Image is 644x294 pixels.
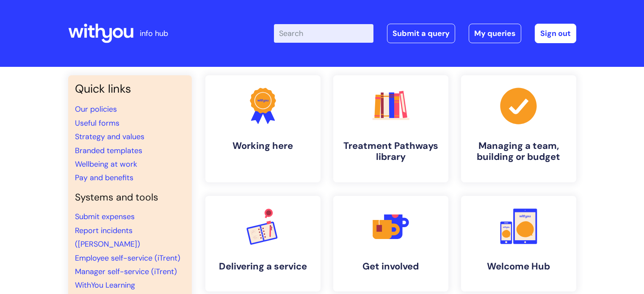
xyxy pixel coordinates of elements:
h4: Treatment Pathways library [340,140,442,163]
a: Delivering a service [205,196,321,291]
a: Working here [205,75,321,182]
p: info hub [140,27,168,40]
a: Branded templates [75,146,142,156]
h3: Quick links [75,82,185,96]
h4: Get involved [340,261,442,272]
input: Search [274,24,373,43]
a: Sign out [535,24,576,43]
h4: Working here [212,140,314,151]
a: Treatment Pathways library [333,75,448,182]
a: Managing a team, building or budget [461,75,576,182]
a: Welcome Hub [461,196,576,291]
a: My queries [469,24,521,43]
a: Wellbeing at work [75,159,137,169]
a: Report incidents ([PERSON_NAME]) [75,225,140,249]
h4: Systems and tools [75,192,185,203]
a: Submit expenses [75,212,135,222]
a: Pay and benefits [75,173,133,183]
a: Get involved [333,196,448,291]
h4: Welcome Hub [468,261,569,272]
a: WithYou Learning [75,280,135,290]
a: Strategy and values [75,132,144,142]
a: Useful forms [75,118,119,128]
a: Submit a query [387,24,455,43]
a: Our policies [75,104,117,114]
h4: Managing a team, building or budget [468,140,569,163]
h4: Delivering a service [212,261,314,272]
div: | - [274,24,576,43]
a: Manager self-service (iTrent) [75,267,177,277]
a: Employee self-service (iTrent) [75,253,180,263]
